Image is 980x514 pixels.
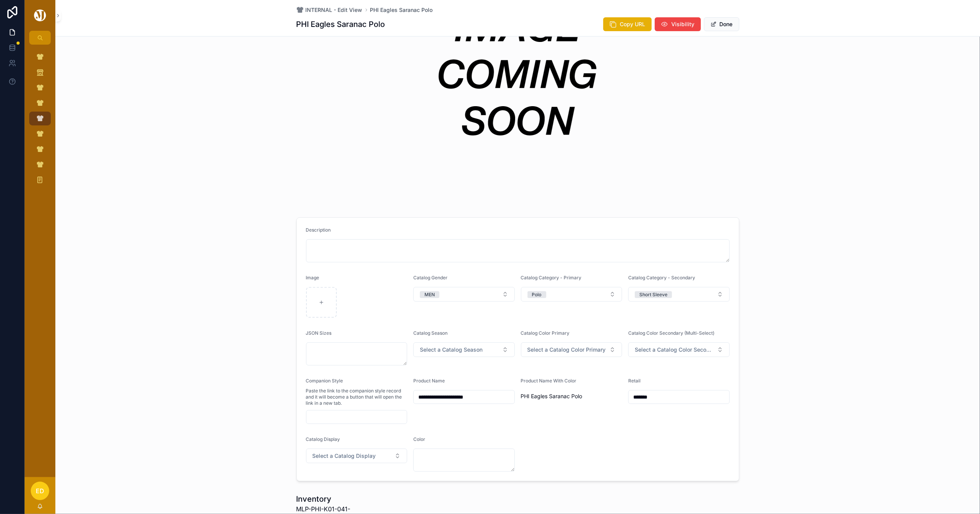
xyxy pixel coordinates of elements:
[527,290,546,298] button: Unselect POLO
[635,346,714,354] span: Select a Catalog Color Secondary (Multi-Select)
[672,20,695,28] span: Visibility
[521,275,582,280] span: Catalog Category - Primary
[420,346,483,354] span: Select a Catalog Season
[424,291,435,298] div: MEN
[527,346,606,354] span: Select a Catalog Color Primary
[306,275,319,280] span: Image
[413,436,425,442] span: Color
[704,17,739,31] button: Done
[628,330,714,336] span: Catalog Color Secondary (Multi-Select)
[306,436,340,442] span: Catalog Display
[306,330,332,336] span: JSON Sizes
[635,290,672,298] button: Unselect SHORT_SLEEVE
[33,9,47,22] img: App logo
[306,378,343,384] span: Companion Style
[25,45,55,197] div: scrollable content
[628,378,641,384] span: Retail
[628,275,695,280] span: Catalog Category - Secondary
[655,17,701,31] button: Visibility
[413,275,448,280] span: Catalog Gender
[370,6,433,14] a: PHI Eagles Saranac Polo
[603,17,652,31] button: Copy URL
[413,330,448,336] span: Catalog Season
[620,20,646,28] span: Copy URL
[628,287,730,302] button: Select Button
[296,494,351,504] h1: Inventory
[296,19,385,30] h1: PHI Eagles Saranac Polo
[628,342,730,357] button: Select Button
[306,449,408,463] button: Select Button
[413,378,445,384] span: Product Name
[413,342,515,357] button: Select Button
[313,452,376,460] span: Select a Catalog Display
[306,388,408,406] span: Paste the link to the companion style record and it will become a button that will open the link ...
[639,291,667,298] div: Short Sleeve
[413,287,515,302] button: Select Button
[306,227,331,233] span: Description
[521,287,622,302] button: Select Button
[521,330,570,336] span: Catalog Color Primary
[296,6,363,14] a: INTERNAL - Edit View
[296,504,351,514] span: MLP-PHI-K01-041-
[36,486,44,496] span: ED
[532,291,542,298] div: Polo
[521,392,622,400] span: PHI Eagles Saranac Polo
[521,378,577,384] span: Product Name With Color
[306,6,363,14] span: INTERNAL - Edit View
[521,342,622,357] button: Select Button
